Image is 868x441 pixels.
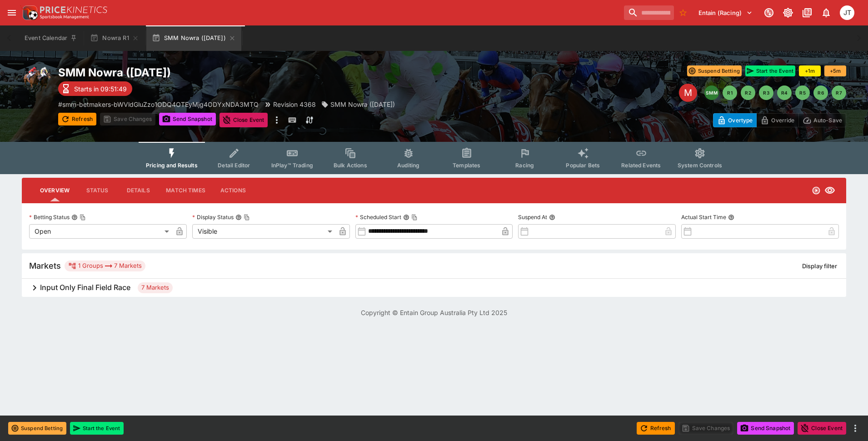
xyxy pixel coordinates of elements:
p: SMM Nowra ([DATE]) [330,100,395,109]
p: Display Status [192,213,234,221]
span: Racing [515,162,534,169]
button: Refresh [637,422,675,435]
h5: Markets [29,261,61,271]
button: Suspend At [549,214,555,220]
button: Toggle light/dark mode [780,5,796,21]
button: Event Calendar [19,25,83,51]
button: Scheduled StartCopy To Clipboard [403,214,409,220]
p: Revision 4368 [273,100,316,109]
button: Overtype [713,113,757,127]
span: Templates [453,162,480,169]
button: Suspend Betting [687,65,742,76]
button: Copy To Clipboard [411,214,418,220]
p: Copy To Clipboard [58,100,259,109]
button: Josh Tanner [837,3,857,23]
button: Nowra R1 [85,25,144,51]
button: No Bookmarks [676,5,690,20]
button: Status [77,180,118,201]
nav: pagination navigation [704,85,846,100]
svg: Open [812,186,821,195]
button: Notifications [818,5,834,21]
p: Overtype [728,115,753,125]
img: PriceKinetics Logo [20,4,38,22]
button: Copy To Clipboard [244,214,250,220]
button: SMM Nowra ([DATE]) [146,25,241,51]
p: Suspend At [518,213,547,221]
button: Match Times [159,180,213,201]
button: Close Event [798,422,846,435]
button: Override [756,113,798,127]
button: Close Event [219,113,268,127]
span: Related Events [621,162,661,169]
button: Select Tenant [693,5,758,20]
p: Betting Status [29,213,70,221]
button: Start the Event [70,422,124,435]
div: Start From [713,113,846,127]
svg: Visible [824,185,835,196]
img: Sportsbook Management [40,15,89,19]
button: Actual Start Time [728,214,734,220]
button: R6 [813,85,828,100]
button: Connected to PK [761,5,777,21]
p: Starts in 09:51:49 [74,84,127,94]
span: Bulk Actions [334,162,367,169]
button: Documentation [799,5,815,21]
span: Pricing and Results [146,162,198,169]
button: R4 [777,85,792,100]
h2: Copy To Clipboard [58,65,452,80]
button: more [850,423,861,434]
div: SMM Nowra (21/09/25) [321,100,395,109]
button: open drawer [4,5,20,21]
img: horse_racing.png [22,65,51,95]
button: SMM [704,85,719,100]
button: Refresh [58,113,96,125]
div: Edit Meeting [679,84,697,102]
button: Betting StatusCopy To Clipboard [71,214,78,220]
button: Display filter [797,259,843,273]
span: InPlay™ Trading [271,162,313,169]
button: +1m [799,65,821,76]
button: Display StatusCopy To Clipboard [235,214,242,220]
button: Copy To Clipboard [80,214,86,220]
button: Actions [213,180,254,201]
div: Event type filters [139,142,729,174]
button: R3 [759,85,773,100]
span: System Controls [678,162,722,169]
p: Auto-Save [813,115,842,125]
button: R7 [832,85,846,100]
button: R2 [741,85,755,100]
button: more [271,113,282,127]
button: Start the Event [745,65,795,76]
span: Detail Editor [218,162,250,169]
button: Overview [33,180,77,201]
button: R1 [723,85,737,100]
div: Josh Tanner [840,5,854,20]
p: Scheduled Start [355,213,401,221]
button: Send Snapshot [737,422,794,435]
div: 1 Groups 7 Markets [68,261,142,271]
img: PriceKinetics [40,6,107,13]
button: Details [118,180,159,201]
span: 7 Markets [138,283,173,292]
button: Send Snapshot [159,113,216,125]
input: search [624,5,674,20]
span: Popular Bets [566,162,600,169]
span: Auditing [397,162,419,169]
button: +5m [824,65,846,76]
h6: Input Only Final Field Race [40,283,130,292]
p: Override [771,115,794,125]
div: Visible [192,224,335,239]
button: Auto-Save [798,113,846,127]
button: Suspend Betting [8,422,66,435]
p: Actual Start Time [681,213,726,221]
button: R5 [795,85,810,100]
div: Open [29,224,172,239]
